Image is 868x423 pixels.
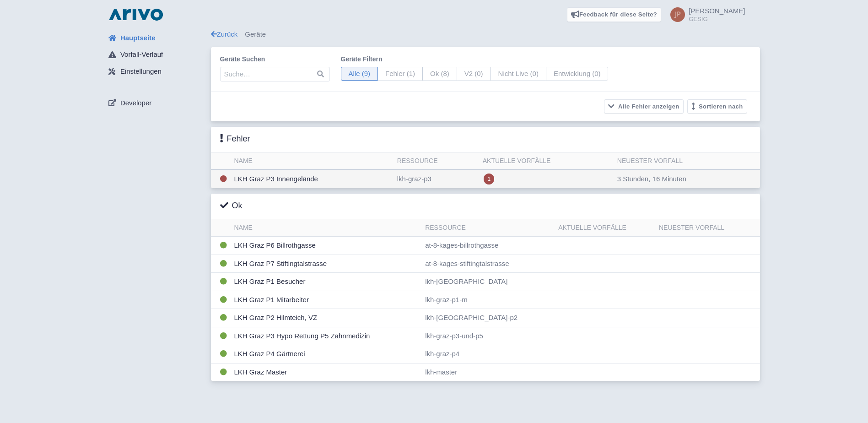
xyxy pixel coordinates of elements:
td: lkh-graz-p4 [421,345,555,363]
span: Developer [120,98,151,108]
img: logo [107,7,165,22]
td: LKH Graz P3 Hypo Rettung P5 Zahnmedizin [231,327,422,345]
span: Fehler (1) [377,67,423,81]
td: lkh-graz-p1-m [421,291,555,309]
span: [PERSON_NAME] [689,7,745,15]
td: at-8-kages-stiftingtalstrasse [421,255,555,273]
span: Nicht Live (0) [491,67,546,81]
div: Geräte [211,29,760,40]
td: lkh-graz-p3 [394,170,479,189]
th: Neuester Vorfall [614,152,760,170]
label: Geräte filtern [341,54,609,64]
td: LKH Graz P1 Mitarbeiter [231,291,422,309]
span: V2 (0) [457,67,491,81]
a: Einstellungen [101,63,211,81]
h3: Fehler [220,134,250,144]
span: 3 Stunden, 16 Minuten [617,175,686,183]
th: Neuester Vorfall [655,219,760,237]
a: [PERSON_NAME] GESIG [665,7,745,22]
td: lkh-[GEOGRAPHIC_DATA]-p2 [421,309,555,327]
td: at-8-kages-billrothgasse [421,237,555,255]
span: Vorfall-Verlauf [120,49,163,60]
td: LKH Graz P2 Hilmteich, VZ [231,309,422,327]
a: Zurück [211,30,238,38]
span: Alle (9) [341,67,378,81]
span: 1 [484,174,494,184]
th: Ressource [394,152,479,170]
th: Aktuelle Vorfälle [555,219,655,237]
label: Geräte suchen [220,54,330,64]
td: lkh-[GEOGRAPHIC_DATA] [421,273,555,291]
td: LKH Graz P7 Stiftingtalstrasse [231,255,422,273]
td: LKH Graz P3 Innengelände [231,170,394,189]
span: Einstellungen [120,66,162,77]
th: Name [231,152,394,170]
small: GESIG [689,16,745,22]
button: Alle Fehler anzeigen [604,99,684,114]
th: Ressource [421,219,555,237]
td: lkh-graz-p3-und-p5 [421,327,555,345]
input: Suche… [220,67,330,81]
th: Name [231,219,422,237]
td: LKH Graz P1 Besucher [231,273,422,291]
td: LKH Graz P4 Gärtnerei [231,345,422,363]
td: LKH Graz P6 Billrothgasse [231,237,422,255]
a: Developer [101,94,211,112]
th: Aktuelle Vorfälle [479,152,614,170]
h3: Ok [220,201,243,211]
td: lkh-master [421,363,555,381]
span: Hauptseite [120,33,156,43]
a: Feedback für diese Seite? [567,7,662,22]
a: Hauptseite [101,29,211,47]
span: Ok (8) [422,67,457,81]
td: LKH Graz Master [231,363,422,381]
button: Sortieren nach [687,99,747,114]
span: Entwicklung (0) [546,67,609,81]
a: Vorfall-Verlauf [101,46,211,64]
